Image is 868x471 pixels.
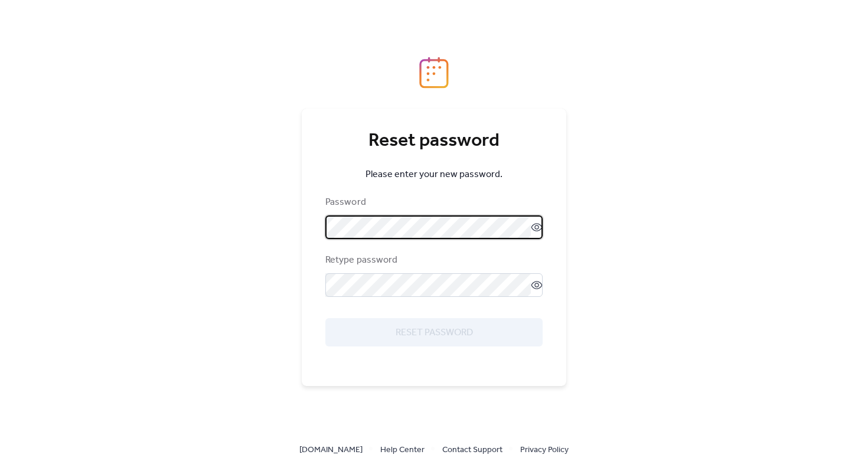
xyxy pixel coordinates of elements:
a: Privacy Policy [520,442,569,457]
span: [DOMAIN_NAME] [299,443,363,457]
span: Help Center [380,443,425,457]
div: Reset password [325,129,543,153]
div: Password [325,195,540,210]
img: logo [419,57,449,89]
span: Please enter your new password. [366,168,502,182]
span: Contact Support [442,443,502,457]
div: Retype password [325,253,540,267]
a: Help Center [380,442,425,457]
span: Privacy Policy [520,443,569,457]
a: [DOMAIN_NAME] [299,442,363,457]
a: Contact Support [442,442,502,457]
